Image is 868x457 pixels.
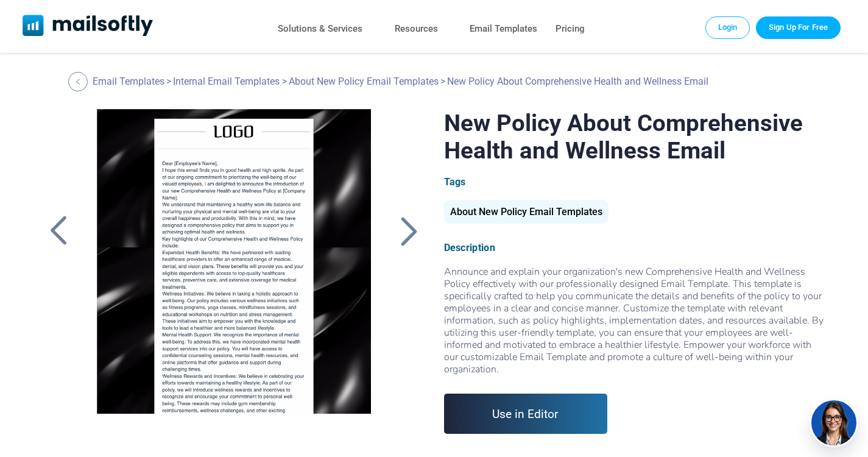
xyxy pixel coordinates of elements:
h1: New Policy About Comprehensive Health and Wellness Email [444,109,825,164]
a: New Policy About Comprehensive Health and Wellness Email [82,109,386,414]
div: Tags [444,176,825,188]
a: Trial [756,16,841,38]
a: About New Policy Email Templates [289,76,439,87]
a: Use in Editor [444,394,608,434]
a: Back [43,215,74,247]
a: Solutions & Services [278,20,362,38]
a: Email Templates [93,76,164,87]
div: Description [444,242,825,253]
a: Resources [395,20,438,38]
a: Back [393,215,424,247]
div: Announce and explain your organization's new Comprehensive Health and Wellness Policy effectively... [444,266,825,375]
a: Email Templates [470,20,537,38]
a: Mailsoftly [23,15,153,38]
a: Login [705,16,750,38]
div: About New Policy Email Templates [444,200,609,224]
a: Pricing [556,20,585,38]
a: Back [68,72,91,91]
a: Internal Email Templates [173,76,280,87]
a: About New Policy Email Templates [444,211,609,216]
